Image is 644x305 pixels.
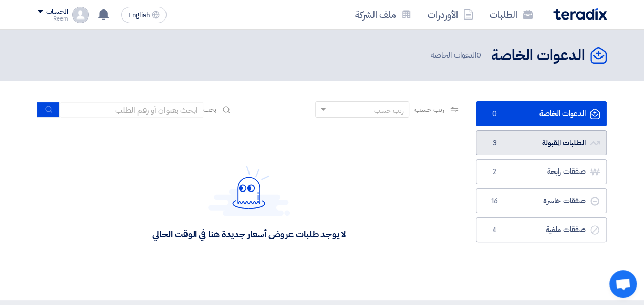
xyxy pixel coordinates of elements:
div: الحساب [46,8,68,16]
span: English [128,12,150,19]
div: رتب حسب [374,105,404,116]
div: لا يوجد طلبات عروض أسعار جديدة هنا في الوقت الحالي [152,228,345,240]
button: English [121,7,167,23]
input: ابحث بعنوان أو رقم الطلب [60,102,203,118]
span: 0 [489,109,501,119]
a: ملف الشركة [347,3,420,27]
span: 0 [476,49,481,61]
a: صفقات رابحة2 [476,159,607,184]
div: Reem [38,16,68,22]
img: Teradix logo [553,8,607,20]
span: الدعوات الخاصة [431,49,483,61]
h2: الدعوات الخاصة [491,46,585,66]
span: بحث [203,104,217,115]
a: الأوردرات [420,3,482,27]
span: رتب حسب [414,104,444,115]
div: Open chat [609,270,637,298]
span: 3 [489,138,501,148]
span: 16 [489,196,501,206]
a: الطلبات [482,3,541,27]
a: صفقات ملغية4 [476,217,607,242]
a: الدعوات الخاصة0 [476,101,607,126]
img: Hello [208,166,290,216]
span: 4 [489,225,501,235]
img: profile_test.png [72,7,89,23]
span: 2 [489,167,501,177]
a: الطلبات المقبولة3 [476,130,607,156]
a: صفقات خاسرة16 [476,188,607,214]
